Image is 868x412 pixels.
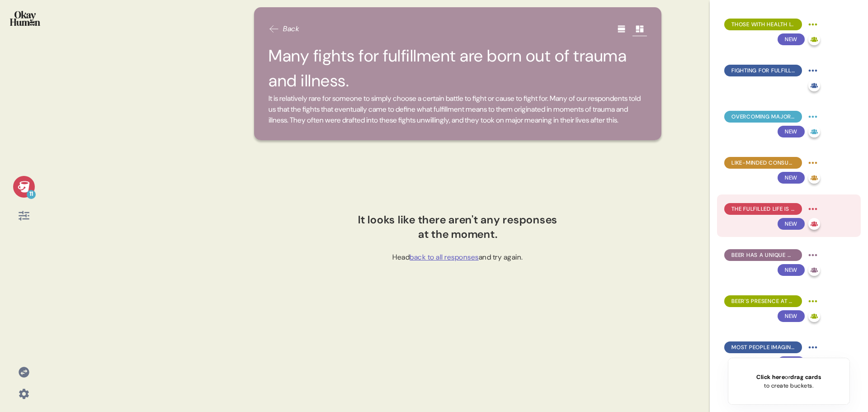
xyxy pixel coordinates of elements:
span: New [778,126,805,137]
span: New [778,172,805,184]
h2: Many fights for fulfillment are born out of trauma and illness. [269,43,647,93]
span: New [778,310,805,322]
img: okayhuman.3b1b6348.png [10,11,40,26]
span: Click here [756,373,785,381]
span: Beer has a unique connection with relaxation. [731,251,795,259]
span: It is relatively rare for someone to simply choose a certain battle to fight or cause to fight fo... [269,93,647,126]
span: Most people imagine their stories as variations on the hero(ine)'s journey and include a happy en... [731,343,795,351]
span: back to all responses [410,252,479,262]
span: New [778,356,805,368]
span: Overcoming major battles helps people more readily find fulfillment where they already are. [731,113,795,121]
div: Head and try again. [392,252,523,263]
span: Back [283,24,299,34]
span: New [778,33,805,45]
span: drag cards [790,373,821,381]
span: The fulfilled life is characterized by brands that fit with the vision of a serene, passion-fille... [731,205,795,213]
div: or to create buckets. [756,373,821,390]
span: Beer's presence at many celebrations and events helps people connect it with meaningful communities. [731,297,795,305]
span: New [778,264,805,276]
span: Those with health issues fight both for health and for recognition of their struggles. [731,20,795,28]
span: Like-minded consumers readily connect brands that take moral stances with fulfillment. [731,159,795,167]
div: 11 [27,190,36,199]
div: It looks like there aren't any responses at the moment. [356,213,560,241]
span: New [778,218,805,230]
span: Fighting for fulfillment means opting in to an intense emotional rollercoaster. [731,66,795,75]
